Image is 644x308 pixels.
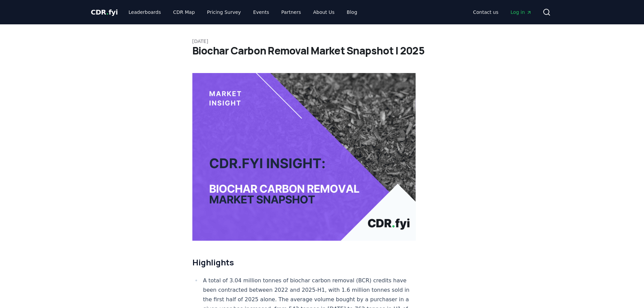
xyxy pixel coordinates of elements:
[468,6,504,18] a: Contact us
[192,38,452,45] p: [DATE]
[248,6,275,18] a: Events
[192,257,416,268] h2: Highlights
[91,8,118,16] span: CDR fyi
[123,6,362,18] nav: Main
[510,9,531,16] span: Log in
[168,6,200,18] a: CDR Map
[276,6,306,18] a: Partners
[468,6,537,18] nav: Main
[106,8,109,16] span: .
[91,7,118,17] a: CDR.fyi
[201,6,246,18] a: Pricing Survey
[192,73,416,241] img: blog post image
[192,45,452,57] h1: Biochar Carbon Removal Market Snapshot | 2025
[308,6,340,18] a: About Us
[341,6,363,18] a: Blog
[505,6,537,18] a: Log in
[123,6,166,18] a: Leaderboards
